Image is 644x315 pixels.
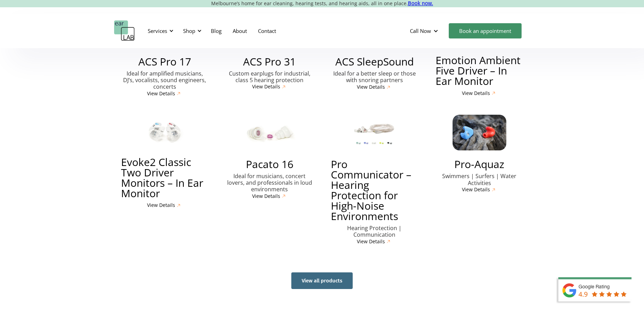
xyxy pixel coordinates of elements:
p: Hearing Protection | Communication [331,225,419,238]
a: Book an appointment [449,23,522,38]
div: Shop [179,20,204,41]
a: Emotion Ambient Five Driver – In Ear MonitorEmotion Ambient Five Driver – In Ear MonitorView Details [429,11,530,97]
a: Contact [252,21,282,41]
img: ACS SleepSound [347,11,401,48]
p: Swimmers | Surfers | Water Activities [436,173,523,186]
p: Ideal for a better sleep or those with snoring partners [331,70,419,84]
div: View Details [147,202,175,208]
a: Pacato 16Pacato 16Ideal for musicians, concert lovers, and professionals in loud environmentsView... [219,115,320,200]
div: View Details [462,90,490,96]
img: Pro-Aquaz [453,115,506,150]
a: About [227,21,252,41]
h3: Evoke2 Classic Two Driver Monitors – In Ear Monitor [121,157,209,199]
div: Services [144,20,175,41]
a: ACS SleepSoundACS SleepSoundIdeal for a better sleep or those with snoring partnersView Details [324,11,426,91]
h3: ACS Pro 31 [243,56,296,67]
a: Blog [205,21,227,41]
div: View Details [147,91,175,97]
a: Evoke2 Classic Two Driver Monitors – In Ear MonitorEvoke2 Classic Two Driver Monitors – In Ear Mo... [114,115,216,209]
h3: Emotion Ambient Five Driver – In Ear Monitor [436,55,523,86]
div: Shop [183,27,195,34]
div: View Details [357,239,385,245]
div: Call Now [410,27,431,34]
a: ACS Pro 17ACS Pro 17Ideal for amplified musicians, DJ’s, vocalists, sound engineers, concertsView... [114,11,216,97]
div: View Details [252,84,280,90]
div: View Details [357,84,385,90]
h3: Pro Communicator – Hearing Protection for High-Noise Environments [331,159,419,221]
p: Ideal for musicians, concert lovers, and professionals in loud environments [226,173,314,193]
p: Ideal for amplified musicians, DJ’s, vocalists, sound engineers, concerts [121,70,209,90]
h3: ACS Pro 17 [138,56,191,67]
img: ACS Pro 31 [243,11,297,48]
img: ACS Pro 17 [138,11,191,48]
div: Services [148,27,167,34]
h3: ACS SleepSound [335,56,414,67]
h3: Pro-Aquaz [454,159,504,169]
a: Pro Communicator – Hearing Protection for High-Noise EnvironmentsPro Communicator – Hearing Prote... [324,115,426,245]
p: Custom earplugs for industrial, class 5 hearing protection [226,70,314,84]
a: Pro-AquazPro-AquazSwimmers | Surfers | Water ActivitiesView Details [429,115,530,193]
img: Pro Communicator – Hearing Protection for High-Noise Environments [347,115,401,150]
img: Pacato 16 [243,115,297,150]
a: ACS Pro 31ACS Pro 31Custom earplugs for industrial, class 5 hearing protectionView Details [219,11,320,90]
div: View Details [252,193,280,199]
a: home [114,20,135,41]
a: View all products [291,272,353,289]
div: View Details [462,187,490,193]
h3: Pacato 16 [246,159,293,169]
div: Call Now [404,20,445,41]
img: Emotion Ambient Five Driver – In Ear Monitor [453,11,506,46]
img: Evoke2 Classic Two Driver Monitors – In Ear Monitor [138,115,191,148]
